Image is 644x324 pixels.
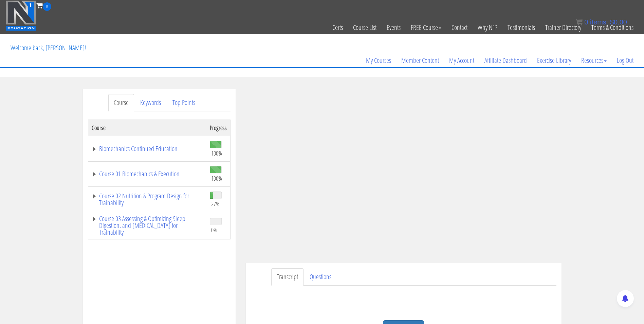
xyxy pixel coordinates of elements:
a: Why N1? [473,11,502,44]
a: My Account [444,44,479,77]
a: Course List [348,11,382,44]
img: icon11.png [576,19,583,25]
a: Course [108,94,134,111]
span: 100% [211,175,222,182]
a: Keywords [135,94,166,111]
img: n1-education [5,0,36,31]
a: Terms & Conditions [586,11,639,44]
bdi: 0.00 [610,18,627,26]
a: My Courses [361,44,396,77]
span: 0 [43,2,51,11]
th: Course [88,120,206,136]
p: Welcome back, [PERSON_NAME]! [5,34,91,61]
a: Resources [576,44,612,77]
a: Course 01 Biomechanics & Execution [92,170,203,177]
a: Events [382,11,406,44]
a: Questions [304,268,337,286]
th: Progress [206,120,231,136]
a: Course 02 Nutrition & Program Design for Trainability [92,193,203,206]
span: items: [590,18,608,26]
a: Affiliate Dashboard [479,44,532,77]
a: Trainer Directory [540,11,586,44]
span: 0% [211,226,217,234]
a: Transcript [271,268,303,286]
span: 27% [211,200,220,208]
a: Biomechanics Continued Education [92,145,203,152]
a: 0 [36,1,51,10]
a: Member Content [396,44,444,77]
a: Log Out [612,44,639,77]
a: Certs [327,11,348,44]
span: 100% [211,149,222,157]
span: $ [610,18,614,26]
a: Course 03 Assessing & Optimizing Sleep Digestion, and [MEDICAL_DATA] for Trainability [92,215,203,236]
a: Contact [446,11,473,44]
a: FREE Course [406,11,446,44]
a: 0 items: $0.00 [576,18,627,26]
a: Testimonials [502,11,540,44]
span: 0 [584,18,588,26]
a: Top Points [167,94,201,111]
a: Exercise Library [532,44,576,77]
